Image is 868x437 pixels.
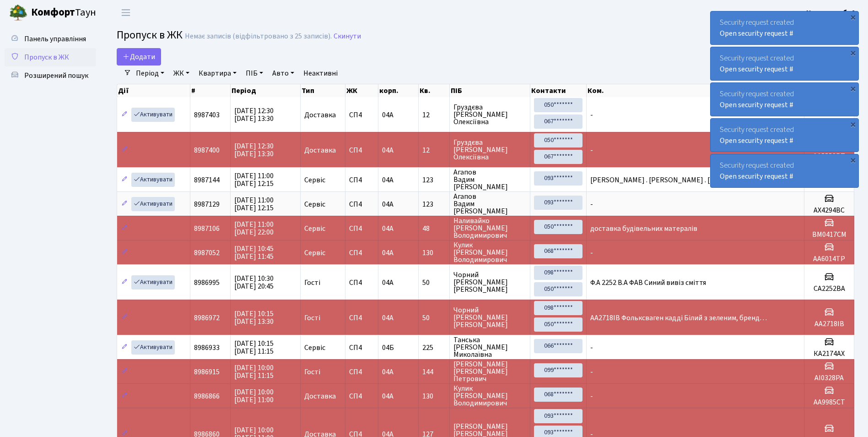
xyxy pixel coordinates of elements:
[194,110,220,120] span: 8987403
[304,111,336,119] span: Доставка
[234,244,274,262] span: [DATE] 10:45 [DATE] 11:45
[234,363,274,381] span: [DATE] 10:00 [DATE] 11:15
[587,84,804,97] th: Ком.
[382,313,394,323] span: 04А
[382,199,394,209] span: 04А
[304,314,320,322] span: Гості
[234,219,274,237] span: [DATE] 11:00 [DATE] 22:00
[194,199,220,209] span: 8987129
[806,8,857,18] b: Консьєрж б. 4.
[419,84,450,97] th: Кв.
[422,314,446,322] span: 50
[117,84,190,97] th: Дії
[304,225,325,232] span: Сервіс
[720,64,793,74] a: Open security request #
[301,84,346,97] th: Тип
[590,278,706,288] span: Ф.А 2252 В.А ФАВ Синий вивіз сміття
[711,47,858,80] div: Security request created
[190,84,230,97] th: #
[808,398,850,407] h5: АА9985СТ
[24,71,88,81] span: Розширений пошук
[453,385,526,407] span: Кулик [PERSON_NAME] Володимирович
[194,343,220,353] span: 8986933
[382,343,394,353] span: 04Б
[422,279,446,286] span: 50
[24,34,86,44] span: Панель управління
[132,66,168,81] a: Період
[31,5,96,21] span: Таун
[304,279,320,286] span: Гості
[382,391,394,401] span: 04А
[349,344,374,351] span: СП4
[808,350,850,358] h5: КА2174АХ
[453,193,526,215] span: Агапов Вадим [PERSON_NAME]
[590,110,593,120] span: -
[194,145,220,155] span: 8987400
[117,27,183,43] span: Пропуск в ЖК
[304,201,325,208] span: Сервіс
[808,206,850,215] h5: АХ4294ВС
[382,175,394,185] span: 04А
[349,201,374,208] span: СП4
[349,111,374,119] span: СП4
[422,225,446,232] span: 48
[304,368,320,376] span: Гості
[453,271,526,293] span: Чорний [PERSON_NAME] [PERSON_NAME]
[422,201,446,208] span: 123
[422,344,446,351] span: 225
[453,241,526,263] span: Кулик [PERSON_NAME] Володимирович
[9,4,27,22] img: logo.png
[590,199,593,209] span: -
[234,171,274,189] span: [DATE] 11:00 [DATE] 12:15
[31,5,75,20] b: Комфорт
[234,141,274,159] span: [DATE] 12:30 [DATE] 13:30
[806,7,857,18] a: Консьєрж б. 4.
[304,147,336,154] span: Доставка
[194,224,220,234] span: 8987106
[590,343,593,353] span: -
[382,145,394,155] span: 04А
[711,11,858,44] div: Security request created
[185,32,332,41] div: Немає записів (відфільтровано з 25 записів).
[808,284,850,293] h5: СА2252ВА
[131,108,175,122] a: Активувати
[453,139,526,161] span: Груздєва [PERSON_NAME] Олексіївна
[234,339,274,356] span: [DATE] 10:15 [DATE] 11:15
[194,367,220,377] span: 8986915
[808,374,850,382] h5: АІ0328РА
[349,147,374,154] span: СП4
[382,278,394,288] span: 04А
[194,175,220,185] span: 8987144
[453,361,526,382] span: [PERSON_NAME] [PERSON_NAME] Петрович
[422,111,446,119] span: 12
[234,195,274,213] span: [DATE] 11:00 [DATE] 12:15
[5,30,96,48] a: Панель управління
[234,273,274,291] span: [DATE] 10:30 [DATE] 20:45
[382,248,394,258] span: 04А
[422,249,446,257] span: 130
[450,84,530,97] th: ПІБ
[349,225,374,232] span: СП4
[711,83,858,116] div: Security request created
[131,197,175,211] a: Активувати
[848,84,857,93] div: ×
[590,367,593,377] span: -
[378,84,419,97] th: корп.
[711,119,858,152] div: Security request created
[117,48,161,66] a: Додати
[590,313,767,323] span: АА2718ІВ Фольксваген кадді Білий з зеленим, бренд…
[422,368,446,376] span: 144
[590,248,593,258] span: -
[5,48,96,66] a: Пропуск в ЖК
[349,368,374,376] span: СП4
[711,154,858,187] div: Security request created
[808,255,850,263] h5: АА6014ТР
[5,66,96,85] a: Розширений пошук
[349,279,374,286] span: СП4
[720,100,793,110] a: Open security request #
[231,84,301,97] th: Період
[720,28,793,38] a: Open security request #
[590,145,593,155] span: -
[453,217,526,239] span: Наливайко [PERSON_NAME] Володимирович
[349,393,374,400] span: СП4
